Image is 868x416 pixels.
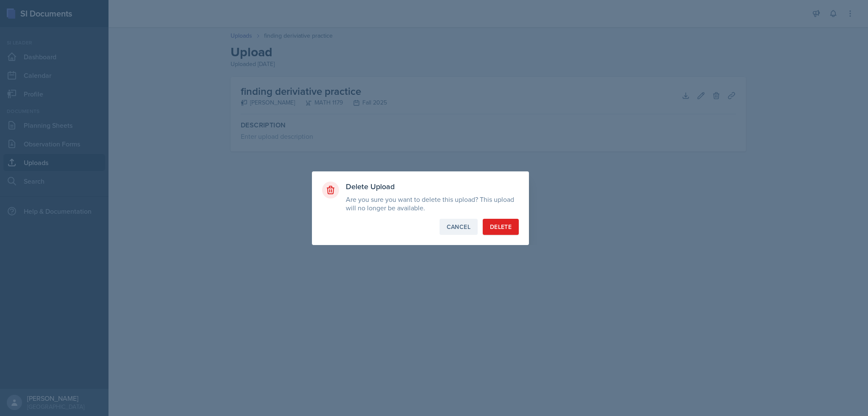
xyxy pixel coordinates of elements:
[447,223,470,231] div: Cancel
[440,219,478,235] button: Cancel
[346,182,519,192] h3: Delete Upload
[483,219,519,235] button: Delete
[490,223,512,231] div: Delete
[346,195,519,212] p: Are you sure you want to delete this upload? This upload will no longer be available.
